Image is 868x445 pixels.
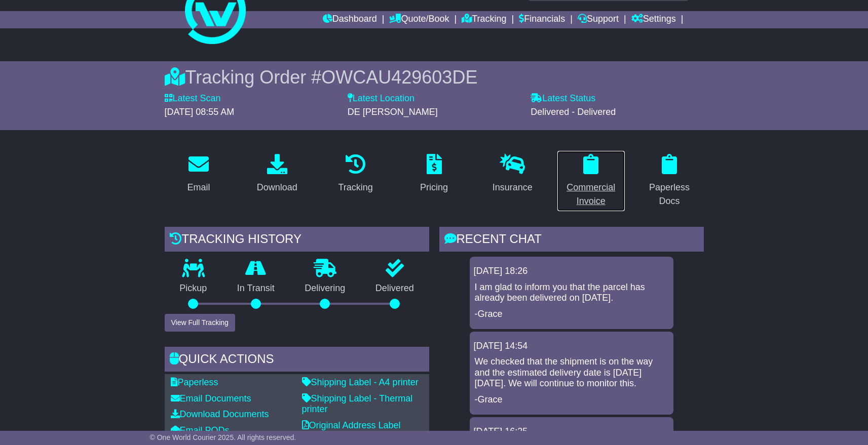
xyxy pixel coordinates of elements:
div: Commercial Invoice [563,181,619,208]
p: Pickup [165,283,222,294]
a: Tracking [331,150,379,198]
a: Email Documents [171,393,251,403]
a: Email PODs [171,425,230,435]
div: [DATE] 18:26 [474,266,669,277]
div: Tracking Order # [165,66,704,88]
a: Dashboard [323,11,377,28]
a: Shipping Label - A4 printer [302,377,419,387]
p: -Grace [475,309,668,320]
div: Quick Actions [165,347,429,374]
a: Shipping Label - Thermal printer [302,393,413,415]
p: We checked that the shipment is on the way and the estimated delivery date is [DATE] [DATE]. We w... [475,356,668,389]
span: Delivered - Delivered [531,107,616,117]
p: I am glad to inform you that the parcel has already been delivered on [DATE]. [475,282,668,304]
a: Financials [519,11,565,28]
div: Tracking history [165,227,429,254]
div: Download [257,181,297,194]
div: RECENT CHAT [439,227,704,254]
a: Support [578,11,619,28]
button: View Full Tracking [165,314,235,332]
a: Paperless [171,377,218,387]
span: DE [PERSON_NAME] [348,107,438,117]
label: Latest Scan [165,93,221,104]
a: Quote/Book [389,11,449,28]
a: Pricing [413,150,455,198]
a: Original Address Label [302,420,401,430]
p: -Grace [475,394,668,406]
div: Insurance [493,181,533,194]
span: [DATE] 08:55 AM [165,107,235,117]
p: Delivering [290,283,361,294]
span: OWCAU429603DE [321,67,477,88]
a: Download Documents [171,409,269,419]
p: Delivered [360,283,429,294]
a: Email [180,150,216,198]
div: Paperless Docs [642,181,697,208]
span: © One World Courier 2025. All rights reserved. [150,433,296,441]
a: Download [250,150,304,198]
div: [DATE] 16:25 [474,426,669,437]
a: Commercial Invoice [557,150,625,212]
label: Latest Status [531,93,595,104]
div: Tracking [338,181,372,194]
div: Pricing [420,181,448,194]
div: Email [187,181,210,194]
label: Latest Location [348,93,414,104]
a: Settings [631,11,676,28]
div: [DATE] 14:54 [474,341,669,352]
p: In Transit [222,283,290,294]
a: Insurance [486,150,539,198]
a: Paperless Docs [635,150,704,212]
a: Tracking [462,11,506,28]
